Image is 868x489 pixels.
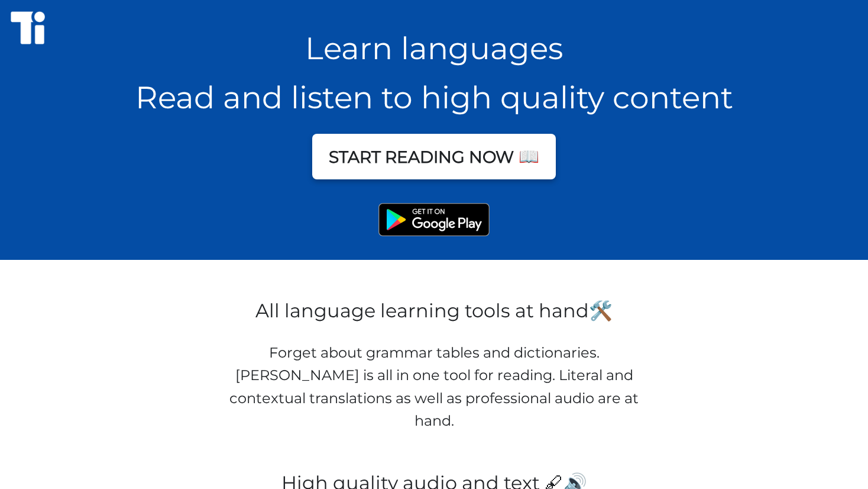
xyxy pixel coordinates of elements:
[589,299,613,322] span: tools
[217,295,651,326] h2: All language learning tools at hand
[11,11,45,45] img: logo
[217,342,651,433] p: Forget about grammar tables and dictionaries. [PERSON_NAME] is all in one tool for reading. Liter...
[312,134,556,179] button: START READING NOWbook
[378,203,490,236] img: google play button
[519,143,539,170] span: book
